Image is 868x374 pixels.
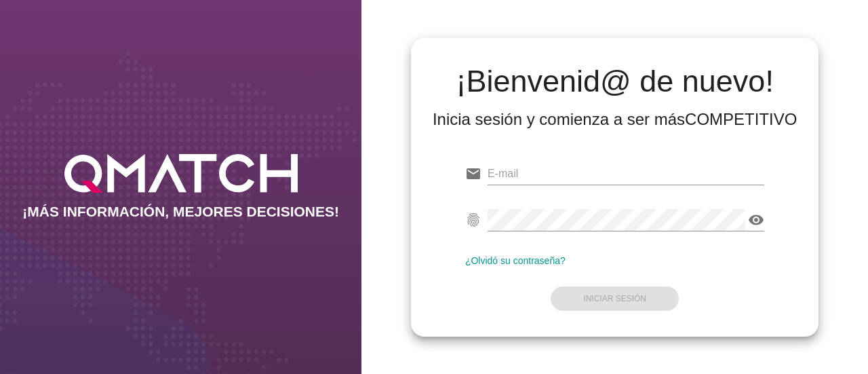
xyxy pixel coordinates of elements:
[433,109,797,130] div: Inicia sesión y comienza a ser más
[433,65,797,98] h2: ¡Bienvenid@ de nuevo!
[465,212,481,228] i: fingerprint
[488,163,765,185] input: E-mail
[465,166,481,182] i: email
[748,212,764,228] i: visibility
[22,204,339,220] h2: ¡MÁS INFORMACIÓN, MEJORES DECISIONES!
[465,255,566,266] a: ¿Olvidó su contraseña?
[685,110,797,128] strong: COMPETITIVO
